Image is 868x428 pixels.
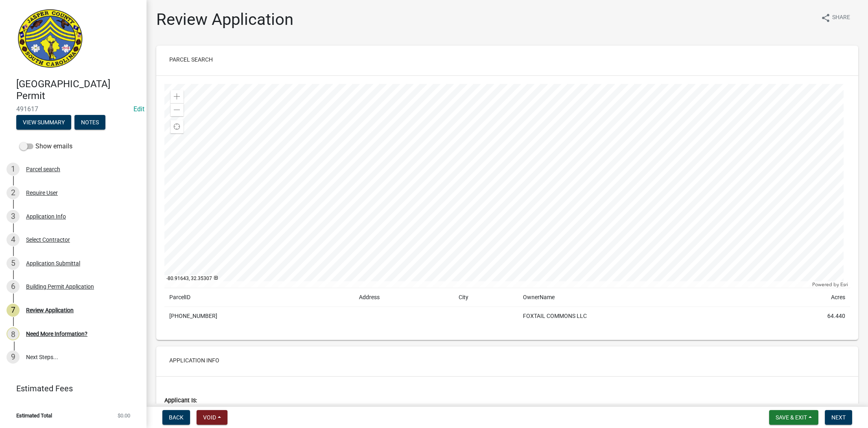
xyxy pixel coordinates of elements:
wm-modal-confirm: Edit Application Number [133,105,144,113]
span: Next [831,414,846,421]
div: Zoom in [171,90,184,103]
button: shareShare [814,10,857,26]
div: Review Application [26,307,74,313]
button: Notes [74,115,105,130]
div: 6 [7,280,20,293]
span: Save & Exit [776,414,807,421]
div: 4 [7,233,20,246]
div: 2 [7,186,20,199]
div: 9 [7,351,20,364]
td: OwnerName [518,288,759,307]
div: Find my location [171,120,184,133]
td: [PHONE_NUMBER] [164,307,354,326]
i: share [821,13,831,23]
span: $0.00 [118,413,130,418]
button: Parcel search [163,52,219,67]
div: Powered by [810,281,850,288]
div: 1 [7,163,20,176]
button: Next [825,410,852,425]
div: Building Permit Application [26,284,94,289]
label: Applicant Is: [164,398,197,404]
td: FOXTAIL COMMONS LLC [518,307,759,326]
a: Estimated Fees [7,380,133,397]
div: 8 [7,327,20,340]
h1: Review Application [156,10,293,29]
img: Jasper County, South Carolina [16,9,84,70]
h4: [GEOGRAPHIC_DATA] Permit [16,78,140,102]
td: Address [354,288,454,307]
span: 491617 [16,105,130,113]
div: Application Submittal [26,260,80,266]
wm-modal-confirm: Summary [16,119,71,126]
td: Acres [759,288,850,307]
div: 7 [7,304,20,317]
a: Esri [840,282,848,287]
span: Void [203,414,216,421]
button: View Summary [16,115,71,130]
div: Need More Information? [26,331,87,337]
div: 5 [7,257,20,270]
wm-modal-confirm: Notes [74,119,105,126]
td: 64.440 [759,307,850,326]
div: Zoom out [171,103,184,116]
button: Void [197,410,227,425]
div: Application Info [26,214,66,219]
div: Require User [26,190,58,196]
button: Application Info [163,353,226,368]
td: ParcelID [164,288,354,307]
div: 3 [7,210,20,223]
a: Edit [133,105,144,113]
label: Show emails [20,141,72,151]
span: Estimated Total [16,413,52,418]
span: Back [169,414,184,421]
div: Parcel search [26,166,60,172]
span: Share [832,13,850,23]
button: Back [162,410,190,425]
td: City [454,288,518,307]
button: Save & Exit [769,410,818,425]
div: Select Contractor [26,237,70,243]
